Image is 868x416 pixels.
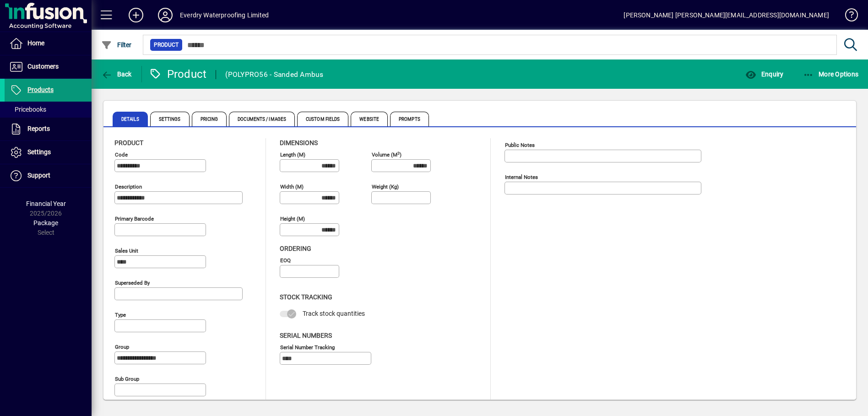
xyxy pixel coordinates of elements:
button: Back [99,66,134,82]
div: (POLYPRO56 - Sanded Ambus [225,67,323,82]
mat-label: Volume (m ) [372,151,401,158]
mat-label: Group [115,344,129,350]
mat-label: Length (m) [280,151,305,158]
span: Custom Fields [297,112,348,126]
span: Back [101,70,132,78]
span: Support [27,172,50,179]
mat-label: Type [115,312,126,318]
span: Filter [101,41,132,49]
button: More Options [801,66,861,82]
a: Customers [5,55,92,78]
span: Details [113,112,148,126]
span: Home [27,39,44,47]
button: Filter [99,37,134,53]
app-page-header-button: Back [92,66,142,82]
span: Serial Numbers [280,332,332,339]
span: Settings [150,112,190,126]
span: Website [351,112,388,126]
span: Ordering [280,245,311,252]
span: Prompts [390,112,429,126]
span: Enquiry [745,70,783,78]
a: Pricebooks [5,102,92,117]
mat-label: Width (m) [280,184,304,190]
button: Enquiry [743,66,786,82]
mat-label: Primary barcode [115,216,154,222]
div: Product [149,67,207,81]
mat-label: Weight (Kg) [372,184,399,190]
span: Dimensions [280,139,318,146]
span: Track stock quantities [303,310,365,317]
a: Settings [5,141,92,164]
sup: 3 [397,151,400,155]
mat-label: Sub group [115,376,139,382]
span: Customers [27,63,59,70]
mat-label: Superseded by [115,280,150,286]
span: More Options [803,70,859,78]
a: Knowledge Base [838,2,857,32]
span: Reports [27,125,50,132]
a: Home [5,32,92,55]
button: Profile [151,7,180,23]
span: Documents / Images [229,112,295,126]
a: Support [5,164,92,187]
mat-label: EOQ [280,257,291,264]
mat-label: Code [115,151,128,158]
span: Financial Year [26,200,66,207]
mat-label: Serial Number tracking [280,344,335,350]
span: Settings [27,148,51,156]
span: Pricebooks [9,106,46,113]
a: Reports [5,118,92,140]
div: [PERSON_NAME] [PERSON_NAME][EMAIL_ADDRESS][DOMAIN_NAME] [624,8,829,22]
span: Product [114,139,143,146]
mat-label: Height (m) [280,216,305,222]
span: Pricing [192,112,227,126]
span: Product [154,40,179,49]
mat-label: Sales unit [115,248,138,254]
span: Products [27,86,54,93]
span: Stock Tracking [280,293,332,301]
div: Everdry Waterproofing Limited [180,8,269,22]
mat-label: Public Notes [505,142,535,148]
button: Add [121,7,151,23]
span: Package [33,219,58,227]
mat-label: Description [115,184,142,190]
mat-label: Internal Notes [505,174,538,180]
